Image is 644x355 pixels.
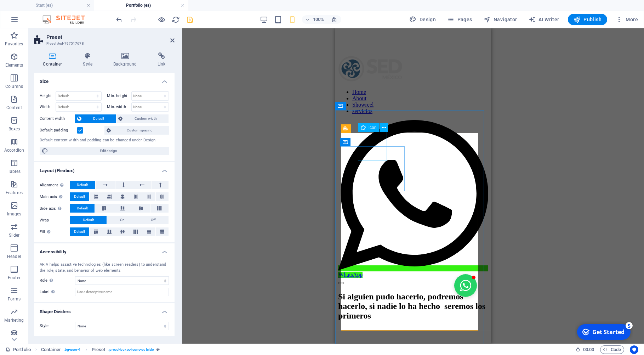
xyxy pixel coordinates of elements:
label: Width [40,105,56,109]
label: Content width [40,114,75,123]
span: Design [410,16,436,23]
p: Slider [9,232,20,238]
span: Default [74,192,85,201]
button: Default [70,204,95,213]
span: Navigator [484,16,517,23]
p: Marketing [4,317,24,323]
div: 5 [51,1,58,8]
i: On resize automatically adjust zoom level to fit chosen device. [331,16,337,23]
nav: breadcrumb [41,345,160,354]
span: Default [83,216,94,224]
p: Favorites [5,41,23,47]
button: Click here to leave preview mode and continue editing [158,15,166,24]
a: Click to cancel selection. Double-click to open Pages [6,345,31,354]
button: undo [115,15,124,24]
span: Publish [574,16,602,23]
button: AI Writer [526,14,562,25]
label: Default padding [40,126,77,135]
h4: Container [34,52,74,67]
h4: Layout (Flexbox) [34,162,175,175]
i: Reload page [172,16,180,24]
button: Navigator [481,14,520,25]
button: Usercentrics [630,345,638,354]
span: Style [40,323,49,328]
label: Label [40,288,75,296]
span: 00 00 [583,345,594,354]
button: 100% [302,15,327,24]
span: . preset-boxes-icons-outside [108,345,154,354]
button: Custom width [116,114,169,123]
button: Open chat window [119,246,142,269]
h4: Portfolio (es) [94,1,188,9]
p: Features [6,190,23,196]
p: Header [7,254,21,259]
label: Side axis [40,204,70,213]
span: Pages [447,16,472,23]
label: Fill [40,228,70,236]
input: Use a descriptive name [75,288,169,296]
p: Forms [8,296,21,302]
button: Design [407,14,439,25]
h4: Shape Dividers [34,303,175,316]
span: Code [603,345,621,354]
button: Pages [444,14,475,25]
div: Get Started 5 items remaining, 0% complete [2,3,56,18]
span: Click to select. Double-click to edit [41,345,61,354]
span: Off [151,216,155,224]
label: Alignment [40,181,70,190]
h4: Style [74,52,104,67]
label: Min. height [107,94,131,98]
h6: Session time [576,345,594,354]
span: Default [77,181,88,189]
img: Editor Logo [41,15,94,24]
h4: Accessibility [34,243,175,256]
button: Code [600,345,624,354]
span: Icon [369,125,377,130]
span: Click to select. Double-click to edit [92,345,106,354]
button: Publish [568,14,607,25]
span: Default [84,114,114,123]
label: Height [40,94,56,98]
span: : [588,347,589,352]
i: Undo: Move elements (Ctrl+Z) [115,16,124,24]
div: Get Started [17,7,50,15]
button: More [613,14,641,25]
div: Design (Ctrl+Alt+Y) [407,14,439,25]
span: . bg-user-1 [64,345,81,354]
i: This element is a customizable preset [156,348,160,351]
button: Default [70,181,95,189]
h4: Size [34,73,175,86]
h2: Preset [46,34,175,40]
span: On [120,216,125,224]
button: reload [172,15,180,24]
p: Footer [8,275,21,281]
span: Default [74,227,85,236]
p: Content [6,105,22,111]
p: Accordion [4,147,24,153]
button: Default [70,192,89,201]
span: Edit design [50,147,167,155]
label: Wrap [40,216,70,225]
span: Custom spacing [113,126,167,135]
button: Edit design [40,147,169,155]
span: More [616,16,638,23]
h4: Link [149,52,175,67]
p: Boxes [8,126,20,132]
p: Elements [5,62,23,68]
i: Save (Ctrl+S) [186,16,194,24]
p: Columns [5,84,23,89]
label: Main axis [40,193,70,201]
button: Default [70,216,107,224]
button: Off [138,216,169,224]
button: save [186,15,194,24]
p: Images [7,211,22,217]
button: Default [70,227,89,236]
span: Default [77,204,88,213]
button: Custom spacing [104,126,169,135]
h3: Preset #ed-797517678 [46,40,160,47]
button: Default [75,114,116,123]
label: Min. width [107,105,131,109]
div: ARIA helps assistive technologies (like screen readers) to understand the role, state, and behavi... [40,262,169,274]
h4: Background [104,52,149,67]
button: On [107,216,137,224]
